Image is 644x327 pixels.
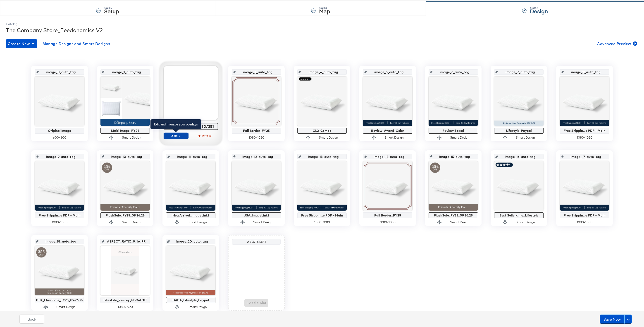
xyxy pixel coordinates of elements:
div: Step: 3 [530,6,548,9]
div: Original Image [36,129,83,132]
div: The Company Store_Feedonomics V2 [6,26,638,34]
div: Step: 2 [319,6,330,9]
button: Create New [6,39,37,48]
button: Remove [193,132,218,139]
span: Create New [8,41,35,47]
button: Manage Designs and Smart Designs [41,39,112,48]
div: 1080 x 1920 [100,305,150,309]
span: Edit [166,134,186,137]
div: FlashSale_FY25_09.26.25 [430,214,477,217]
span: Manage Designs and Smart Designs [43,41,110,47]
span: Advanced Preview [597,41,636,47]
div: Lifestyle_Paypal [495,129,542,132]
button: Edit [164,132,188,139]
div: Review Based [430,129,477,132]
strong: Map [319,7,330,15]
div: 0 Slots Left [233,240,279,244]
div: Smart Design [122,135,141,140]
div: 1080 x 1080 [560,220,609,224]
div: Smart Design [188,305,207,309]
div: Smart Design [56,305,76,309]
button: Advanced Preview [595,39,638,48]
div: Free Shippin...e PDP + Main [36,214,83,217]
div: Multi Image_FY24 [102,129,149,132]
div: Best Seller/...ng_Lifestyle [495,214,542,217]
div: Free Shippin...e PDP + Main [561,129,608,132]
div: Smart Design [122,220,141,224]
div: Catalog [6,22,638,26]
div: USA_ImageLink1 [233,214,280,217]
div: Smart Design [319,135,338,140]
div: FlashSale_FY25_09.26.25 [102,214,149,217]
div: 600 x 600 [35,135,84,140]
div: Smart Design [188,220,207,224]
span: Remove [195,134,216,137]
div: CL2_Combo [298,129,346,132]
div: 1080 x 1080 [297,220,347,224]
div: Smart Design [253,220,272,224]
div: Fall Border_FY25 [233,129,280,132]
div: Smart Design [450,135,469,140]
div: Fall Border_FY25 [364,214,411,217]
div: Multi-Image Promo_[DATE] [165,124,217,128]
div: Free Shippin...e PDP + Main [298,214,346,217]
div: Smart Design [450,220,469,224]
div: NewArrival_ImageLink1 [167,214,214,217]
div: 1080 x 1080 [35,220,84,224]
div: 1080 x 1080 [363,220,412,224]
div: DABA_Lifestyle_Paypal [167,298,214,302]
div: Lifestyle_9x...rey_NoCutOff [102,298,149,302]
div: Smart Design [384,135,404,140]
div: DPA_FlashSale_FY25_09.26.25 [36,298,83,302]
button: Back [19,315,44,324]
strong: Setup [104,7,119,15]
div: 1080 x 1080 [232,135,281,140]
div: Step: 1 [104,6,119,9]
div: Review_Award_Color [364,129,411,132]
button: Save Now [600,315,625,324]
div: Smart Design [516,220,535,224]
strong: Design [530,7,548,15]
div: 1080 x 1080 [560,135,609,140]
div: Free Shippin...e PDP + Main [561,214,608,217]
div: Smart Design [516,135,535,140]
